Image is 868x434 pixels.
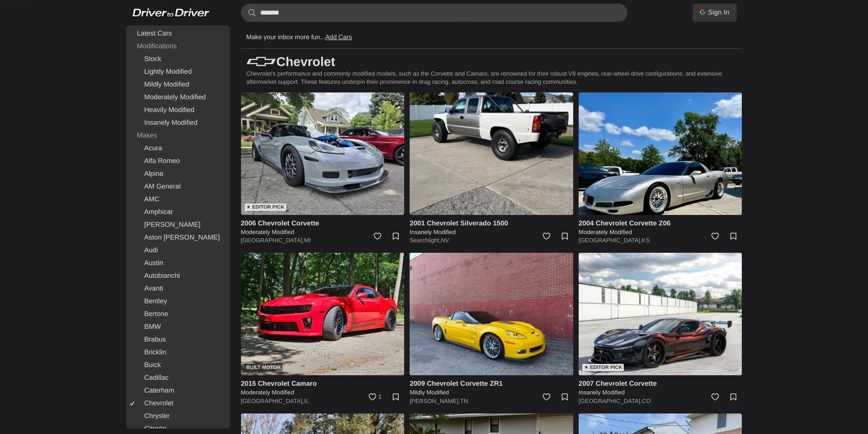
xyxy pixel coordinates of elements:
[128,384,228,397] a: Caterham
[128,180,228,193] a: AM General
[128,308,228,321] a: Bertone
[128,104,228,117] a: Heavily Modified
[128,333,228,346] a: Brabus
[128,117,228,129] a: Insanely Modified
[128,142,228,155] a: Acura
[460,398,468,404] a: TN
[304,398,309,404] a: IL
[245,364,282,371] div: Built Motor
[128,168,228,180] a: Alpina
[128,193,228,206] a: AMC
[579,237,642,244] a: [GEOGRAPHIC_DATA],
[241,379,405,388] h4: 2015 Chevrolet Camaro
[128,397,228,410] a: Chevrolet
[582,364,624,371] div: ★ Editor Pick
[579,228,742,236] h5: Moderately Modified
[128,66,228,78] a: Lightly Modified
[241,398,304,404] a: [GEOGRAPHIC_DATA],
[241,228,405,236] h5: Moderately Modified
[128,91,228,104] a: Moderately Modified
[241,237,304,244] a: [GEOGRAPHIC_DATA],
[128,231,228,244] a: Aston [PERSON_NAME]
[579,92,742,215] img: 2004 Chevrolet Corvette Z06 for sale
[241,49,733,75] h1: Chevrolet
[128,78,228,91] a: Mildly Modified
[128,40,228,53] div: Modifications
[579,388,742,397] h5: Insanely Modified
[128,295,228,308] a: Bentley
[579,253,742,375] a: ★ Editor Pick
[247,26,352,48] p: Make your inbox more fun...
[128,346,228,359] a: Bricklin
[410,219,573,228] h4: 2001 Chevrolet Silverado 1500
[241,379,405,397] a: 2015 Chevrolet Camaro Moderately Modified
[128,129,228,142] div: Makes
[128,359,228,372] a: Buick
[579,379,742,397] a: 2007 Chevrolet Corvette Insanely Modified
[241,219,405,236] a: 2006 Chevrolet Corvette Moderately Modified
[241,253,405,375] img: 2015 Chevrolet Camaro for sale
[128,282,228,295] a: Avanti
[128,372,228,384] a: Cadillac
[410,388,573,397] h5: Mildly Modified
[579,398,642,404] a: [GEOGRAPHIC_DATA],
[364,389,384,409] a: 1
[325,33,352,41] a: Add Cars
[579,219,742,236] a: 2004 Chevrolet Corvette Z06 Moderately Modified
[304,237,310,244] a: MI
[245,204,287,211] div: ★ Editor Pick
[410,219,573,236] a: 2001 Chevrolet Silverado 1500 Insanely Modified
[579,253,742,375] img: 2007 Chevrolet Corvette for sale
[410,379,573,388] h4: 2009 Chevrolet Corvette ZR1
[128,219,228,231] a: [PERSON_NAME]
[410,253,573,375] img: 2009 Chevrolet Corvette ZR1 for sale
[128,270,228,282] a: Autobianchi
[579,379,742,388] h4: 2007 Chevrolet Corvette
[410,379,573,397] a: 2009 Chevrolet Corvette ZR1 Mildly Modified
[410,237,441,244] a: Searchlight,
[579,219,742,228] h4: 2004 Chevrolet Corvette Z06
[410,228,573,236] h5: Insanely Modified
[128,155,228,168] a: Alfa Romeo
[128,27,228,40] a: Latest Cars
[410,92,573,215] img: 2001 Chevrolet Silverado 1500 for sale
[642,237,650,244] a: KS
[128,53,228,66] a: Stock
[241,253,405,375] a: Built Motor
[247,56,276,67] img: Chevrolet logo
[128,206,228,219] a: Amphicar
[241,388,405,397] h5: Moderately Modified
[128,321,228,333] a: BMW
[241,70,742,92] p: Chevrolet's performance and commonly modified models, such as the Corvette and Camaro, are renown...
[241,219,405,228] h4: 2006 Chevrolet Corvette
[241,92,405,215] a: ★ Editor Pick
[128,410,228,423] a: Chrysler
[241,92,405,215] img: 2006 Chevrolet Corvette for sale
[441,237,449,244] a: NV
[128,257,228,270] a: Austin
[642,398,651,404] a: CO
[128,244,228,257] a: Audi
[410,398,460,404] a: [PERSON_NAME],
[693,4,737,22] a: Sign In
